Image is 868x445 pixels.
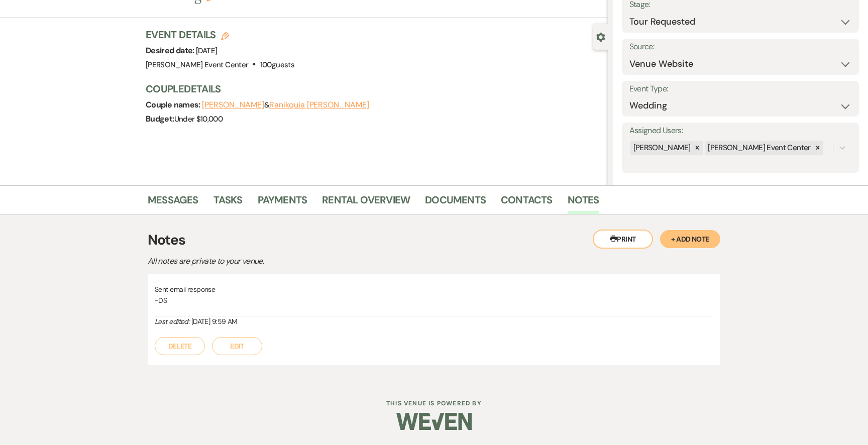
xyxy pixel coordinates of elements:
button: Delete [155,337,205,355]
a: Documents [425,192,486,214]
h3: Event Details [146,28,294,42]
span: Budget: [146,114,174,124]
p: Sent email response [155,284,713,295]
span: Desired date: [146,45,196,56]
div: [PERSON_NAME] Event Center [705,141,812,155]
button: + Add Note [660,230,720,248]
label: Source: [629,40,851,54]
button: Ranikquia [PERSON_NAME] [269,101,369,109]
div: [DATE] 9:59 AM [155,316,713,327]
a: Payments [258,192,307,214]
img: Weven Logo [396,404,472,439]
span: Under $10,000 [174,114,223,124]
button: Print [593,230,653,249]
span: [PERSON_NAME] Event Center [146,60,248,70]
span: Couple names: [146,99,202,110]
label: Event Type: [629,82,851,96]
p: All notes are private to your venue. [148,255,499,268]
a: Notes [568,192,599,214]
a: Messages [148,192,198,214]
i: Last edited: [155,317,189,326]
span: & [202,100,369,110]
p: -DS [155,295,713,306]
span: [DATE] [196,46,217,56]
label: Assigned Users: [629,124,851,138]
a: Rental Overview [322,192,410,214]
div: [PERSON_NAME] [630,141,692,155]
button: Edit [212,337,262,355]
a: Tasks [213,192,243,214]
a: Contacts [501,192,553,214]
h3: Notes [148,230,720,251]
button: [PERSON_NAME] [202,101,264,109]
button: Close lead details [596,32,605,41]
span: 100 guests [260,60,294,70]
h3: Couple Details [146,82,598,96]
